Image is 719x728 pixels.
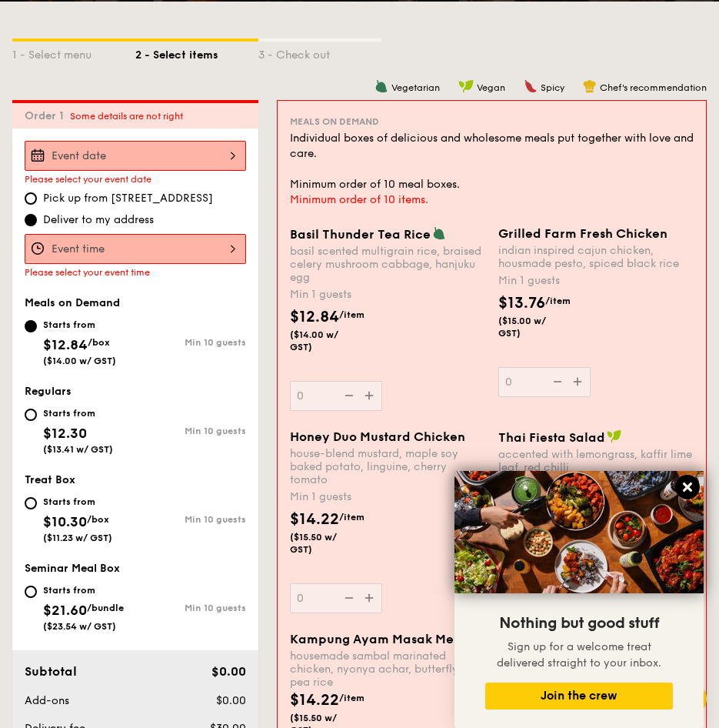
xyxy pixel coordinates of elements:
span: Meals on Demand [290,116,379,127]
img: icon-spicy.37a8142b.svg [524,79,538,93]
span: ($15.50 w/ GST) [290,531,361,556]
span: Pick up from [STREET_ADDRESS] [43,191,213,206]
input: Event date [25,141,246,171]
span: $14.22 [290,691,339,710]
div: 3 - Check out [258,42,381,63]
span: Deliver to my address [43,212,154,228]
span: /box [88,337,110,348]
input: Pick up from [STREET_ADDRESS] [25,192,37,205]
button: Close [675,475,700,499]
span: Basil Thunder Tea Rice [290,227,431,242]
span: ($13.41 w/ GST) [43,444,113,455]
input: Starts from$12.84/box($14.00 w/ GST)Min 10 guests [25,320,37,332]
div: Starts from [43,319,116,331]
span: Meals on Demand [25,296,120,309]
div: Min 1 guests [290,489,486,505]
div: Min 10 guests [135,514,246,525]
span: /item [545,296,571,306]
button: Join the crew [485,683,673,710]
span: Add-ons [25,694,69,707]
span: $21.60 [43,602,87,619]
div: Minimum order of 10 items. [290,192,694,208]
img: icon-vegan.f8ff3823.svg [607,429,622,443]
span: Kampung Ayam Masak Merah [290,632,475,646]
div: indian inspired cajun chicken, housmade pesto, spiced black rice [498,244,694,270]
span: ($14.00 w/ GST) [290,329,361,353]
span: ($11.23 w/ GST) [43,533,112,543]
span: $12.30 [43,425,87,442]
span: $12.84 [43,336,88,353]
div: Min 10 guests [135,603,246,613]
span: Nothing but good stuff [499,614,659,633]
input: Starts from$21.60/bundle($23.54 w/ GST)Min 10 guests [25,586,37,598]
span: /box [87,514,109,525]
div: basil scented multigrain rice, braised celery mushroom cabbage, hanjuku egg [290,245,486,284]
span: Order 1 [25,109,70,122]
span: Spicy [541,82,564,93]
span: ($15.00 w/ GST) [498,315,569,339]
div: 1 - Select menu [12,42,135,63]
span: ($23.54 w/ GST) [43,621,116,632]
div: Please select your event date [25,174,246,185]
span: $14.22 [290,510,339,529]
span: /item [339,512,364,523]
div: Min 10 guests [135,426,246,436]
span: Honey Duo Mustard Chicken [290,429,465,444]
div: Starts from [43,584,124,596]
span: Chef's recommendation [600,82,707,93]
img: icon-chef-hat.a58ddaea.svg [583,79,597,93]
div: Min 1 guests [290,287,486,302]
div: Min 1 guests [498,273,694,289]
span: Vegetarian [391,82,440,93]
span: Sign up for a welcome treat delivered straight to your inbox. [497,640,661,670]
img: icon-vegetarian.fe4039eb.svg [432,226,446,240]
span: /bundle [87,603,124,613]
span: Please select your event time [25,267,150,278]
img: icon-vegan.f8ff3823.svg [458,79,474,93]
span: $0.00 [211,664,246,679]
div: Starts from [43,407,113,419]
img: icon-vegetarian.fe4039eb.svg [374,79,388,93]
span: Some details are not right [70,111,183,122]
span: Regulars [25,385,72,398]
div: housemade sambal marinated chicken, nyonya achar, butterfly blue pea rice [290,650,486,689]
span: ($14.00 w/ GST) [43,356,116,366]
span: Vegan [477,82,505,93]
img: DSC07876-Edit02-Large.jpeg [454,471,704,593]
input: Starts from$12.30($13.41 w/ GST)Min 10 guests [25,409,37,421]
input: Event time [25,234,246,264]
input: Starts from$10.30/box($11.23 w/ GST)Min 10 guests [25,497,37,509]
span: Subtotal [25,664,77,679]
div: accented with lemongrass, kaffir lime leaf, red chilli [498,448,694,474]
span: $12.84 [290,308,339,326]
span: $13.76 [498,294,545,312]
div: house-blend mustard, maple soy baked potato, linguine, cherry tomato [290,447,486,486]
span: Seminar Meal Box [25,562,120,575]
div: Individual boxes of delicious and wholesome meals put together with love and care. Minimum order ... [290,131,694,192]
input: Deliver to my address [25,214,37,226]
span: /item [339,693,364,703]
span: Grilled Farm Fresh Chicken [498,226,667,241]
span: Treat Box [25,473,75,486]
span: $10.30 [43,513,87,530]
span: /item [339,309,364,320]
span: Thai Fiesta Salad [498,430,605,445]
div: Min 10 guests [135,337,246,348]
div: Starts from [43,496,112,508]
span: $0.00 [216,694,246,707]
div: 2 - Select items [135,42,258,63]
